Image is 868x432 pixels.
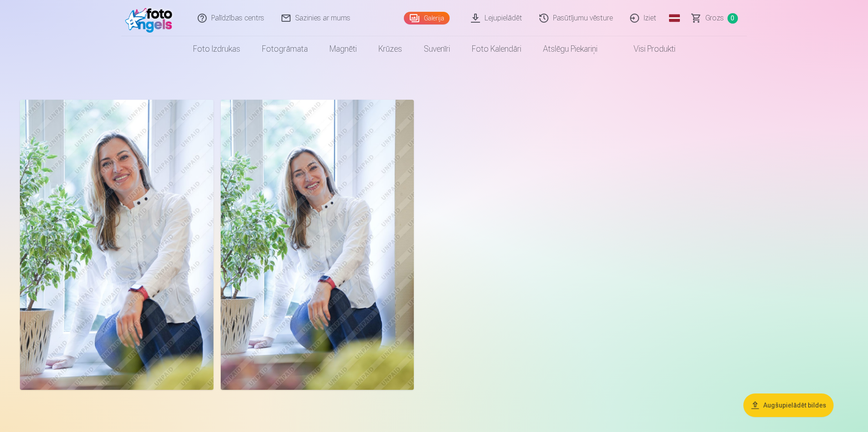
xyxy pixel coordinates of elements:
[743,393,834,417] button: Augšupielādēt bildes
[532,36,608,62] a: Atslēgu piekariņi
[251,36,319,62] a: Fotogrāmata
[705,13,724,24] span: Grozs
[404,12,450,24] a: Galerija
[608,36,686,62] a: Visi produkti
[461,36,532,62] a: Foto kalendāri
[413,36,461,62] a: Suvenīri
[125,4,177,33] img: /fa1
[319,36,368,62] a: Magnēti
[182,36,251,62] a: Foto izdrukas
[727,13,738,24] span: 0
[368,36,413,62] a: Krūzes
